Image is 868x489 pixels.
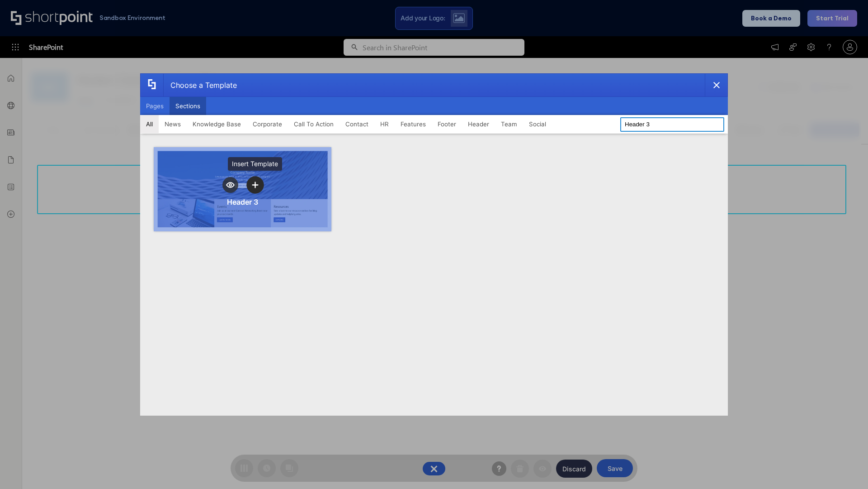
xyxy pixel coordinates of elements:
button: News [159,115,187,133]
button: Sections [170,97,206,115]
div: Header 3 [227,197,258,206]
button: Knowledge Base [187,115,247,133]
button: Call To Action [288,115,340,133]
button: Pages [140,97,170,115]
button: Header [462,115,495,133]
button: All [140,115,159,133]
button: HR [374,115,395,133]
div: template selector [140,73,728,416]
button: Features [395,115,432,133]
input: Search [620,117,724,132]
button: Corporate [247,115,288,133]
button: Footer [432,115,462,133]
button: Contact [340,115,374,133]
button: Team [495,115,523,133]
button: Social [523,115,552,133]
iframe: Chat Widget [823,446,868,489]
div: Choose a Template [163,74,237,96]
